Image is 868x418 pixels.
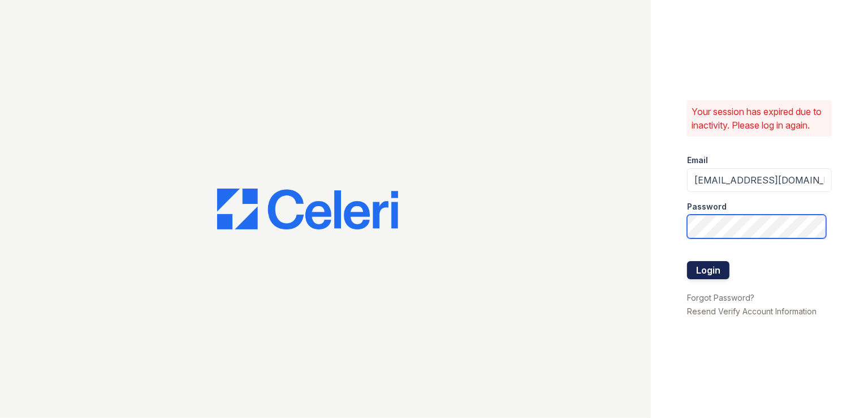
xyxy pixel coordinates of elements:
[687,293,754,302] a: Forgot Password?
[687,261,729,279] button: Login
[692,105,827,132] p: Your session has expired due to inactivity. Please log in again.
[217,189,398,229] img: CE_Logo_Blue-a8612792a0a2168367f1c8372b55b34899dd931a85d93a1a3d3e32e68fde9ad4.png
[687,306,817,316] a: Resend Verify Account Information
[687,155,708,166] label: Email
[687,201,727,212] label: Password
